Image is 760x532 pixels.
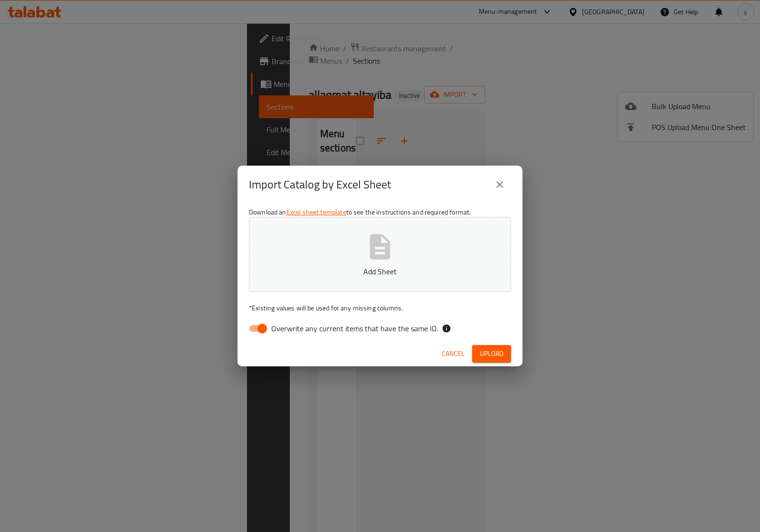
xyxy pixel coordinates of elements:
button: Add Sheet [249,217,511,292]
svg: If the overwrite option isn't selected, then the items that match an existing ID will be ignored ... [442,324,451,333]
span: Upload [480,348,503,360]
button: close [488,173,511,196]
span: Overwrite any current items that have the same ID. [271,323,438,334]
p: Add Sheet [264,266,496,277]
p: Existing values will be used for any missing columns. [249,303,511,313]
div: Download an to see the instructions and required format. [237,204,522,341]
button: Upload [472,345,511,363]
span: Cancel [442,348,465,360]
h2: Import Catalog by Excel Sheet [249,177,391,192]
a: Excel sheet template [286,206,346,218]
button: Cancel [438,345,468,363]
